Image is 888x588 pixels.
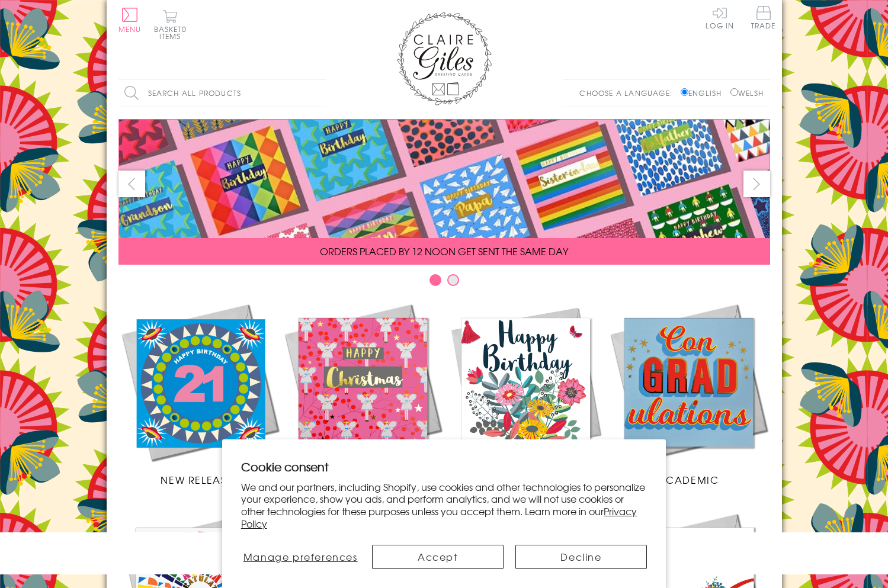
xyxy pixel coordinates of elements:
[161,473,238,487] span: New Releases
[515,545,647,569] button: Decline
[751,6,776,31] a: Trade
[118,301,281,487] a: New Releases
[579,88,678,98] p: Choose a language:
[681,88,688,96] input: English
[243,550,358,564] span: Manage preferences
[118,24,142,34] span: Menu
[751,6,776,29] span: Trade
[241,545,360,569] button: Manage preferences
[314,80,326,107] input: Search
[241,504,637,531] a: Privacy Policy
[372,545,504,569] button: Accept
[320,244,568,258] span: ORDERS PLACED BY 12 NOON GET SENT THE SAME DAY
[397,12,492,105] img: Claire Giles Greetings Cards
[743,171,770,197] button: next
[681,88,727,98] label: English
[730,88,764,98] label: Welsh
[118,274,770,292] div: Carousel Pagination
[730,88,738,96] input: Welsh
[281,301,444,487] a: Christmas
[118,171,145,197] button: prev
[607,301,770,487] a: Academic
[444,301,607,487] a: Birthdays
[706,6,734,29] a: Log In
[118,8,142,33] button: Menu
[429,274,441,286] button: Carousel Page 1 (Current Slide)
[658,473,719,487] span: Academic
[241,458,647,475] h2: Cookie consent
[118,80,326,107] input: Search all products
[159,24,187,41] span: 0 items
[154,9,187,40] button: Basket0 items
[447,274,459,286] button: Carousel Page 2
[241,481,647,530] p: We and our partners, including Shopify, use cookies and other technologies to personalize your ex...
